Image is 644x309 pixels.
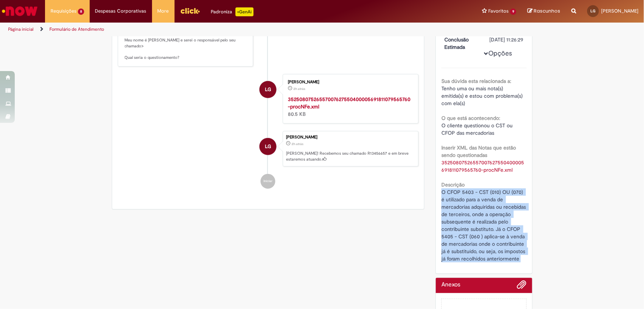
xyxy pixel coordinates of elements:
[180,5,200,16] img: click_logo_yellow_360x200.png
[601,8,638,14] span: [PERSON_NAME]
[441,159,524,173] a: Download de 35250807526557007627550400005691811079565760-procNFe.xml
[8,26,34,32] a: Página inicial
[488,7,509,15] span: Favoritos
[441,181,465,188] b: Descrição
[439,36,484,51] dt: Conclusão Estimada
[490,36,524,43] div: [DATE] 11:26:29
[265,138,271,155] span: LG
[235,7,254,16] p: +GenAi
[441,85,524,107] span: Tenho uma ou mais nota(s) emitida(s) e estou com problema(s) com ela(s)
[441,282,460,288] h2: Anexos
[441,122,514,136] span: O cliente questionou o CST ou CFOP das mercadorias
[527,8,560,15] a: Rascunhos
[118,131,419,167] li: Laura Santos Ordonhe Goncales
[441,189,527,262] span: O CFOP 5403 - CST (010) OU (070) é utilizado para a venda de mercadorias adquiridas ou recebidas ...
[591,9,596,13] span: LG
[265,81,271,98] span: LG
[441,78,511,84] b: Sua dúvida esta relacionada a:
[51,7,76,15] span: Requisições
[534,7,560,14] span: Rascunhos
[441,144,516,158] b: Inserir XML das Notas que estão sendo questionadas
[288,96,410,110] a: 35250807526557007627550400005691811079565760-procNFe.xml
[95,7,147,15] span: Despesas Corporativas
[441,115,500,121] b: O que está acontecendo:
[211,7,254,16] div: Padroniza
[288,95,411,118] div: 80.5 KB
[510,9,516,15] span: 9
[259,138,276,155] div: Laura Santos Ordonhe Goncales
[293,87,305,91] span: 2h atrás
[49,26,104,32] a: Formulário de Atendimento
[292,142,303,146] time: 28/08/2025 10:26:26
[288,80,411,84] div: [PERSON_NAME]
[158,7,169,15] span: More
[286,151,414,162] p: [PERSON_NAME]! Recebemos seu chamado R13456657 e em breve estaremos atuando.
[517,280,527,293] button: Adicionar anexos
[293,87,305,91] time: 28/08/2025 10:26:24
[292,142,303,146] span: 2h atrás
[6,23,424,36] ul: Trilhas de página
[1,4,39,19] img: ServiceNow
[286,135,414,140] div: [PERSON_NAME]
[125,26,248,61] p: Bom dia, [PERSON_NAME]! Tudo bem? Meu nome é [PERSON_NAME] e serei o responsável pelo seu chamado...
[78,9,84,15] span: 8
[259,81,276,98] div: Laura Santos Ordonhe Goncales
